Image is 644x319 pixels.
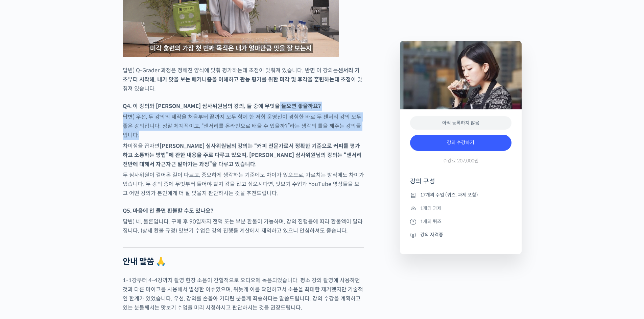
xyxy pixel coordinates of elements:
[410,204,511,212] li: 1개의 과제
[123,112,364,140] p: 답변) 우선, 두 강의의 제작을 처음부터 끝까지 모두 함께 한 저희 운영진이 경험한 바로 두 센서리 강의 모두 좋은 강의입니다. 정말 체계적이고, “센서리를 온라인으로 배울 ...
[45,214,87,231] a: 대화
[410,231,511,239] li: 강의 자격증
[410,177,511,191] h4: 강의 구성
[123,103,321,110] strong: Q4. 이 강의와 [PERSON_NAME] 심사위원님의 강의, 둘 중에 무엇을 들으면 좋을까요?
[21,224,25,230] span: 홈
[443,158,479,164] span: 수강료 207,000원
[410,191,511,199] li: 17개의 수업 (퀴즈, 과제 포함)
[123,207,213,214] strong: Q5. 마음에 안 들면 환불할 수도 있나요?
[62,224,70,230] span: 대화
[123,170,364,198] p: 두 심사위원이 걸어온 길이 다르고, 중요하게 생각하는 기준에도 차이가 있으므로, 가르치는 방식에도 차이가 있습니다. 두 강의 중에 무엇부터 들어야 할지 감을 잡고 싶으시다면,...
[410,135,511,151] a: 강의 수강하기
[123,257,166,267] strong: 안내 말씀 🙏
[104,224,113,230] span: 설정
[123,217,364,235] p: 답변) 네, 물론입니다. 구매 후 90일까지 전액 또는 부분 환불이 가능하며, 강의 진행률에 따라 환불액이 달라집니다. ( ) 맛보기 수업은 강의 진행률 계산에서 제외하고 있...
[123,276,364,312] p: 1-1강부터 4-4강까지 촬영 현장 소음이 간헐적으로 오디오에 녹음되었습니다. 평소 강의 촬영에 사용하던 것과 다른 마이크를 사용해서 발생한 이슈였으며, 뒤늦게 이를 확인하고...
[123,142,362,168] strong: [PERSON_NAME] 심사위원님의 강의는 “커피 전문가로서 정확한 기준으로 커피를 평가하고 소통하는 방법”에 관한 내용을 주로 다루고 있으며, [PERSON_NAME] 심...
[410,217,511,225] li: 1개의 퀴즈
[123,141,364,169] p: 차이점을 꼽자면 .
[123,66,364,93] p: 답변) Q-Grader 과정은 정해진 양식에 맞춰 평가하는데 초점이 맞춰져 있습니다. 반면 이 강의는 이 맞춰져 있습니다.
[87,214,130,231] a: 설정
[410,116,511,130] div: 아직 등록하지 않음
[2,214,45,231] a: 홈
[142,227,175,234] a: 상세 환불 규정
